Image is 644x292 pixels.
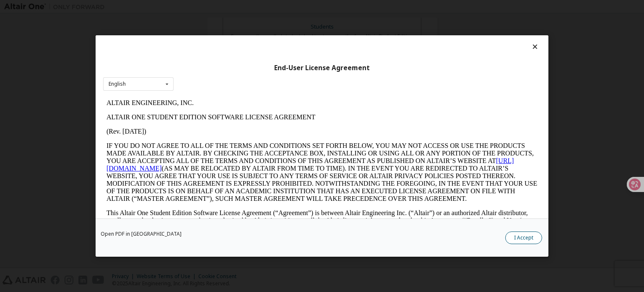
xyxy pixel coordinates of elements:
a: Open PDF in [GEOGRAPHIC_DATA] [101,231,182,237]
p: IF YOU DO NOT AGREE TO ALL OF THE TERMS AND CONDITIONS SET FORTH BELOW, YOU MAY NOT ACCESS OR USE... [3,46,434,107]
p: ALTAIR ONE STUDENT EDITION SOFTWARE LICENSE AGREEMENT [3,18,434,25]
div: English [109,82,126,87]
p: ALTAIR ENGINEERING, INC. [3,3,434,11]
button: I Accept [505,231,542,244]
p: (Rev. [DATE]) [3,32,434,39]
p: This Altair One Student Edition Software License Agreement (“Agreement”) is between Altair Engine... [3,113,434,144]
a: [URL][DOMAIN_NAME] [3,61,411,76]
div: End-User License Agreement [103,64,541,72]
